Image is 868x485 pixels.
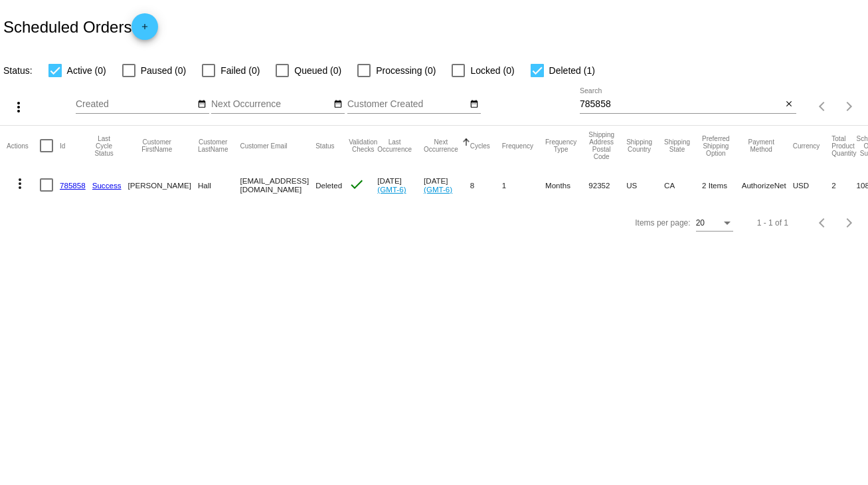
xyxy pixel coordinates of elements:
button: Previous page [810,93,836,120]
mat-cell: CA [664,166,702,204]
mat-cell: [DATE] [377,166,424,204]
mat-cell: [EMAIL_ADDRESS][DOMAIN_NAME] [240,166,315,204]
mat-select: Items per page: [696,219,733,228]
button: Change sorting for NextOccurrenceUtc [424,138,458,153]
button: Previous page [810,210,836,236]
mat-icon: date_range [470,99,479,110]
span: Paused (0) [141,63,186,79]
button: Change sorting for LastOccurrenceUtc [377,138,412,153]
a: (GMT-6) [424,185,452,194]
button: Next page [836,210,863,236]
button: Change sorting for CustomerFirstName [128,138,186,153]
mat-cell: US [626,166,664,204]
mat-cell: 8 [470,166,502,204]
button: Change sorting for ShippingCountry [626,138,652,153]
mat-icon: close [784,99,794,110]
mat-cell: AuthorizeNet [742,166,793,204]
input: Next Occurrence [211,99,331,110]
button: Next page [836,93,863,120]
button: Change sorting for LastProcessingCycleId [92,135,116,157]
button: Change sorting for PaymentMethod.Type [742,138,781,153]
mat-cell: 92352 [588,166,626,204]
mat-icon: more_vert [11,99,27,115]
span: Deleted (1) [549,63,595,79]
mat-cell: Months [545,166,588,204]
button: Change sorting for ShippingPostcode [588,131,614,160]
button: Change sorting for PreferredShippingOption [702,135,730,157]
button: Change sorting for CustomerLastName [198,138,228,153]
button: Change sorting for ShippingState [664,138,690,153]
button: Change sorting for CurrencyIso [793,142,820,150]
mat-cell: USD [793,166,832,204]
button: Change sorting for CustomerEmail [240,142,287,150]
mat-header-cell: Total Product Quantity [831,126,856,166]
span: Processing (0) [376,63,436,79]
mat-cell: [DATE] [424,166,470,204]
mat-cell: [PERSON_NAME] [128,166,198,204]
div: 1 - 1 of 1 [757,218,788,228]
span: Deleted [315,181,342,190]
mat-icon: date_range [197,99,207,110]
mat-header-cell: Validation Checks [349,126,377,166]
a: 785858 [60,181,86,190]
button: Change sorting for Id [60,142,65,150]
span: Status: [3,65,33,76]
button: Clear [782,98,796,112]
button: Change sorting for Status [315,142,334,150]
a: Success [92,181,122,190]
mat-icon: more_vert [12,176,28,192]
mat-header-cell: Actions [7,126,40,166]
span: 20 [696,218,705,228]
mat-cell: Hall [198,166,240,204]
mat-icon: add [137,22,153,38]
input: Customer Created [347,99,467,110]
span: Failed (0) [220,63,260,79]
h2: Scheduled Orders [3,13,158,40]
mat-cell: 2 Items [702,166,742,204]
mat-icon: check [349,176,365,192]
button: Change sorting for Cycles [470,142,490,150]
button: Change sorting for FrequencyType [545,138,576,153]
div: Items per page: [635,218,690,228]
a: (GMT-6) [377,185,406,194]
mat-cell: 1 [502,166,545,204]
button: Change sorting for Frequency [502,142,533,150]
mat-cell: 2 [831,166,856,204]
input: Search [580,99,782,110]
span: Locked (0) [470,63,514,79]
mat-icon: date_range [333,99,343,110]
span: Active (0) [67,63,106,79]
span: Queued (0) [294,63,341,79]
input: Created [76,99,195,110]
